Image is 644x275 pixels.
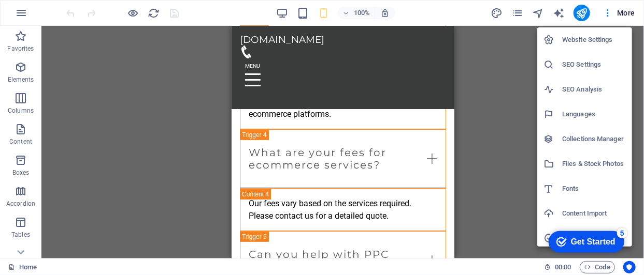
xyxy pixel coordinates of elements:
h6: Content Import [562,207,626,220]
div: Get Started [31,11,75,21]
h6: Website Settings [562,34,626,46]
div: Get Started 5 items remaining, 0% complete [8,5,84,27]
h6: Languages [562,108,626,120]
h6: Collections Manager [562,133,626,145]
h6: Files & Stock Photos [562,158,626,170]
h6: SEO Analysis [562,83,626,96]
h6: Fonts [562,182,626,195]
div: 5 [77,2,87,12]
h6: SEO Settings [562,58,626,71]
